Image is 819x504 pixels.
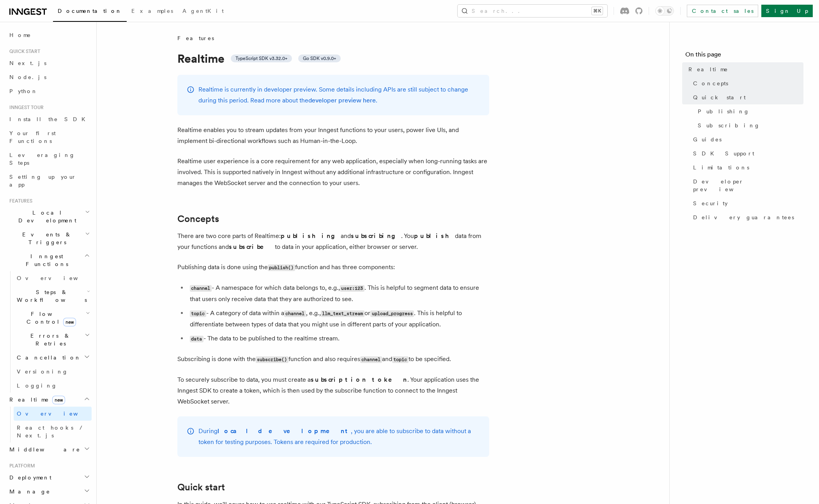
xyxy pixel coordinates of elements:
code: publish() [268,264,295,271]
button: Cancellation [14,351,92,365]
h1: Realtime [177,51,489,65]
h4: On this page [685,50,803,62]
p: Realtime user experience is a core requirement for any web application, especially when long-runn... [177,156,489,189]
span: Inngest tour [6,104,44,111]
span: Logging [17,382,57,389]
a: Home [6,28,92,42]
p: During , you are able to subscribe to data without a token for testing purposes. Tokens are requi... [198,426,480,448]
code: channel [284,310,306,317]
span: Python [9,88,38,94]
p: Subscribing is done with the function and also requires and to be specified. [177,354,489,365]
code: llm_text_stream [321,310,364,317]
button: Errors & Retries [14,329,92,351]
a: Realtime [685,62,803,76]
li: - A namespace for which data belongs to, e.g., . This is helpful to segment data to ensure that u... [188,282,489,305]
a: Concepts [177,213,219,224]
span: Go SDK v0.9.0+ [303,55,336,62]
span: Leveraging Steps [9,152,75,166]
a: Security [690,196,803,210]
span: Deployment [6,474,51,481]
span: Subscribing [698,122,760,129]
a: React hooks / Next.js [14,421,92,442]
span: new [63,318,76,326]
span: Publishing [698,107,750,115]
code: user:123 [340,285,364,292]
code: topic [190,310,206,317]
span: Quick start [693,93,746,101]
span: Features [177,34,214,42]
strong: publishing [281,232,341,240]
a: Python [6,84,92,98]
span: Examples [131,8,173,14]
button: Inngest Functions [6,249,92,271]
a: Leveraging Steps [6,148,92,170]
span: SDK Support [693,150,754,157]
span: Home [9,31,31,39]
a: Next.js [6,56,92,70]
a: Guides [690,132,803,146]
a: Setting up your app [6,170,92,192]
span: React hooks / Next.js [17,425,86,439]
a: SDK Support [690,146,803,160]
div: Inngest Functions [6,271,92,393]
a: Contact sales [687,5,758,17]
a: Subscribing [695,118,803,132]
li: - The data to be published to the realtime stream. [188,333,489,344]
span: Local Development [6,209,85,224]
span: Versioning [17,368,68,375]
a: Documentation [53,2,127,22]
p: Realtime is currently in developer preview. Some details including APIs are still subject to chan... [198,84,480,106]
a: developer preview here [308,97,376,104]
a: Node.js [6,70,92,84]
strong: subscribing [351,232,401,240]
span: Next.js [9,60,46,66]
code: channel [360,356,382,363]
kbd: ⌘K [592,7,603,15]
span: Inngest Functions [6,252,84,268]
span: TypeScript SDK v3.32.0+ [235,55,287,62]
p: To securely subscribe to data, you must create a . Your application uses the Inngest SDK to creat... [177,374,489,407]
span: Errors & Retries [14,332,85,347]
a: AgentKit [178,2,228,21]
strong: local development [218,427,351,435]
strong: publish [414,232,455,240]
span: Documentation [58,8,122,14]
span: Realtime [688,65,728,73]
code: subscribe() [256,356,288,363]
li: - A category of data within a , e.g., or . This is helpful to differentiate between types of data... [188,308,489,330]
p: Realtime enables you to stream updates from your Inngest functions to your users, power live UIs,... [177,125,489,146]
span: Flow Control [14,310,86,326]
span: Install the SDK [9,116,90,122]
span: Quick start [6,48,40,55]
button: Manage [6,485,92,499]
span: Limitations [693,164,749,171]
span: Platform [6,463,35,469]
span: Features [6,198,32,204]
a: Examples [127,2,178,21]
a: Overview [14,271,92,285]
button: Realtimenew [6,393,92,407]
a: Quick start [690,90,803,104]
span: Realtime [6,396,65,404]
span: Delivery guarantees [693,213,794,221]
span: Overview [17,275,97,281]
code: data [190,336,203,342]
code: upload_progress [370,310,414,317]
button: Toggle dark mode [655,6,674,16]
a: Concepts [690,76,803,90]
span: Developer preview [693,178,803,193]
a: Overview [14,407,92,421]
button: Local Development [6,206,92,227]
code: channel [190,285,212,292]
span: Manage [6,488,50,495]
span: Your first Functions [9,130,56,144]
a: Versioning [14,365,92,379]
p: Publishing data is done using the function and has three components: [177,262,489,273]
strong: subscribe [229,243,275,250]
span: Events & Triggers [6,231,85,246]
a: Install the SDK [6,112,92,126]
p: There are two core parts of Realtime: and . You data from your functions and to data in your appl... [177,231,489,252]
button: Events & Triggers [6,227,92,249]
span: Steps & Workflows [14,288,87,304]
button: Search...⌘K [458,5,607,17]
